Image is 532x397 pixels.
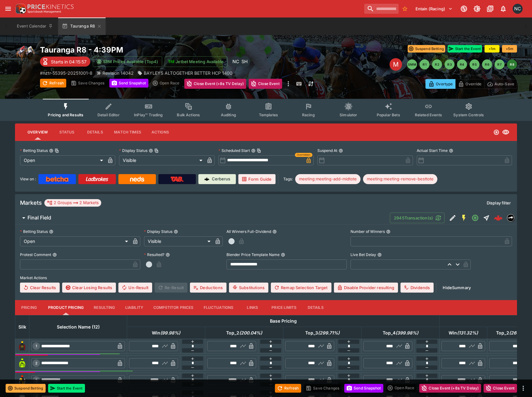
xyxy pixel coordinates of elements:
label: Tags: [283,174,293,184]
button: Liability [120,300,148,315]
span: Top_4(399.98%) [376,329,425,337]
img: Cerberus [204,177,209,182]
button: Edit Detail [447,212,458,224]
button: SMM [407,59,417,69]
p: Resulted? [144,252,164,257]
button: Select Tenant [412,4,456,14]
button: Links [238,300,266,315]
p: Overtype [436,81,453,87]
button: 2945Transaction(s) [390,213,445,223]
button: SRM Prices Available (Top4) [93,56,162,67]
button: Overtype [425,79,455,89]
button: Disable Provider resulting [334,283,398,293]
p: All Winners Full-Dividend [226,229,271,234]
button: Un-Result [118,283,152,293]
p: BAYLEYS ALTOGETHER BETTER HCP 1400 [144,70,232,76]
button: Blender Price Template Name [281,253,285,257]
em: ( 299.71 %) [318,329,340,337]
svg: Open [471,214,479,222]
button: R3 [445,59,455,69]
img: logo-cerberus--red.svg [494,214,503,222]
button: Live Bet Delay [377,253,382,257]
button: Competitor Prices [148,300,199,315]
svg: Open [493,129,500,135]
em: ( 131.32 %) [457,329,478,337]
img: runner 3 [17,375,27,385]
button: No Bookmarks [400,4,410,14]
button: +5m [502,45,517,53]
div: Start From [425,79,517,89]
div: split button [386,384,417,392]
button: more [285,79,292,89]
span: Re-Result [155,283,187,293]
p: Auto-Save [495,81,514,87]
button: Number of Winners [386,229,390,234]
button: Jetbet Meeting Available [165,56,228,67]
button: Straight [481,212,492,224]
div: 2 Groups 2 Markets [47,199,99,207]
button: Suspend Betting [408,45,445,53]
button: All Winners Full-Dividend [272,229,277,234]
button: Override [455,79,484,89]
a: Form Guide [238,174,276,184]
span: 3 [34,378,39,382]
p: Cerberus [212,176,230,182]
span: Win(131.32%) [442,329,485,337]
button: Dividends [400,283,434,293]
button: Price Limits [266,300,301,315]
button: Remap Selection Target [271,283,331,293]
button: Final Field [15,212,390,224]
em: ( 200.04 %) [239,329,262,337]
p: Number of Winners [351,229,385,234]
button: Start the Event [48,384,85,393]
div: Open [20,236,130,246]
button: Display Status [174,229,178,234]
button: Actions [146,125,174,140]
button: Betting Status [49,229,53,234]
button: Suspend Betting [6,384,46,393]
span: Related Events [415,113,442,117]
p: Live Bet Delay [351,252,376,257]
svg: Visible [502,128,510,136]
span: Simulator [340,113,357,117]
img: Ladbrokes [86,177,108,182]
em: ( 264.68 %) [509,329,532,337]
button: more [520,384,527,392]
img: runner 1 [17,341,27,351]
button: Actual Start Time [449,148,453,153]
div: Scott Hunt [239,56,250,67]
span: System Controls [453,113,484,117]
p: Copy To Clipboard [40,70,92,76]
p: Starts in 04:15:57 [51,58,87,65]
button: R4 [457,59,467,69]
button: SGM Enabled [458,212,470,224]
p: Actual Start Time [417,148,448,153]
img: horse_racing.png [15,45,35,65]
div: Visible [119,155,204,165]
button: R1 [420,59,430,69]
p: Revision 14042 [102,70,134,76]
span: Popular Bets [377,113,400,117]
button: R8 [507,59,517,69]
div: Betting Target: cerberus [295,174,360,184]
button: Refresh [40,79,66,88]
th: Base Pricing [127,315,440,327]
p: Suspend At [317,148,337,153]
a: e3edc5a6-7680-4088-9c07-5e845bb25a76 [492,212,505,224]
h6: Final Field [27,214,51,221]
p: Betting Status [20,229,48,234]
button: Pricing [15,300,43,315]
span: 1 [34,344,38,348]
button: Suspend At [339,148,343,153]
button: +1m [485,45,500,53]
div: e3edc5a6-7680-4088-9c07-5e845bb25a76 [494,214,503,222]
button: Fluctuations [199,300,239,315]
div: split button [151,79,182,88]
div: Open [20,155,105,165]
button: Product Pricing [43,300,89,315]
button: Open [470,212,481,224]
div: BAYLEYS ALTOGETHER BETTER HCP 1400 [137,70,232,76]
div: Event type filters [43,99,489,121]
button: Protest Comment [52,253,57,257]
